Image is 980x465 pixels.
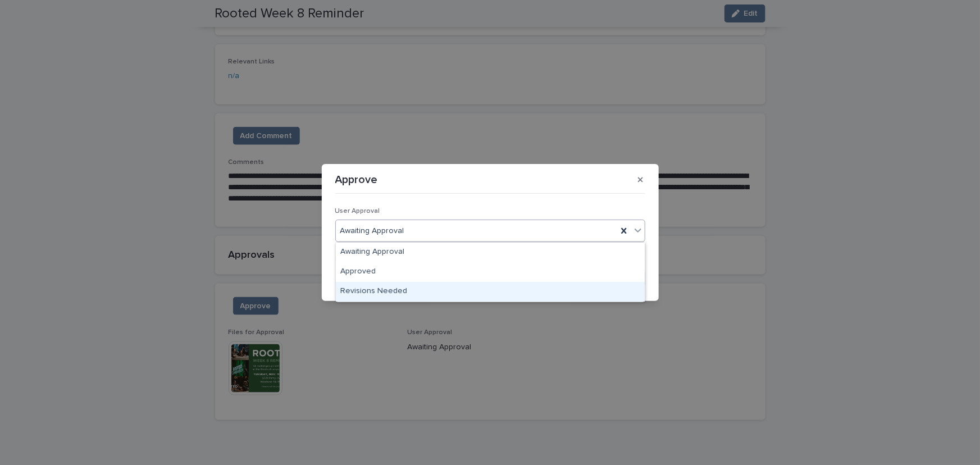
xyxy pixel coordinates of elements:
[336,262,645,282] div: Approved
[335,173,378,186] p: Approve
[336,243,645,262] div: Awaiting Approval
[336,282,645,302] div: Revisions Needed
[335,208,380,215] span: User Approval
[340,225,404,237] span: Awaiting Approval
